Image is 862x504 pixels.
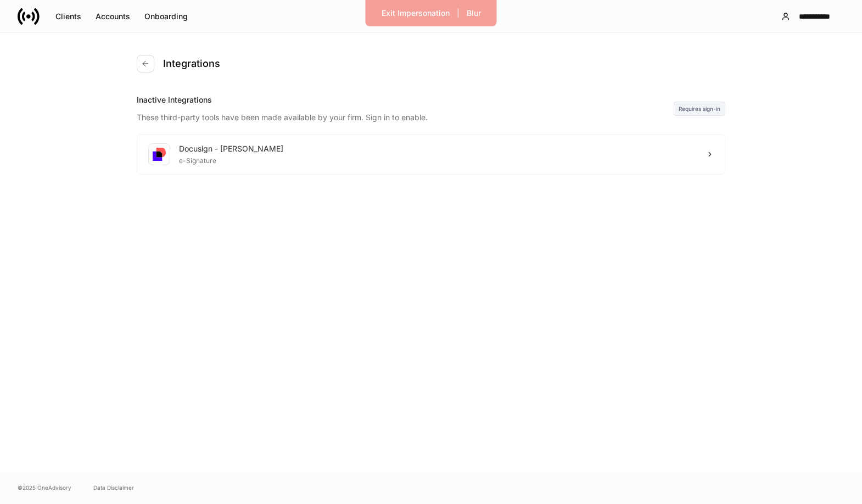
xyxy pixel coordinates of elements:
button: Clients [48,8,88,25]
div: Docusign - [PERSON_NAME] [179,143,283,154]
div: Requires sign-in [674,102,725,116]
div: These third-party tools have been made available by your firm. Sign in to enable. [137,105,674,123]
h4: Integrations [163,57,220,70]
button: Blur [460,4,488,22]
button: Onboarding [137,8,195,25]
div: Blur [467,8,481,19]
div: Exit Impersonation [382,8,450,19]
button: Accounts [88,8,137,25]
span: © 2025 OneAdvisory [18,483,71,492]
a: Data Disclaimer [93,483,134,492]
button: Exit Impersonation [374,4,457,22]
div: Onboarding [144,11,188,22]
div: Accounts [96,11,130,22]
div: e-Signature [179,154,283,165]
div: Inactive Integrations [137,94,674,105]
div: Clients [55,11,81,22]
